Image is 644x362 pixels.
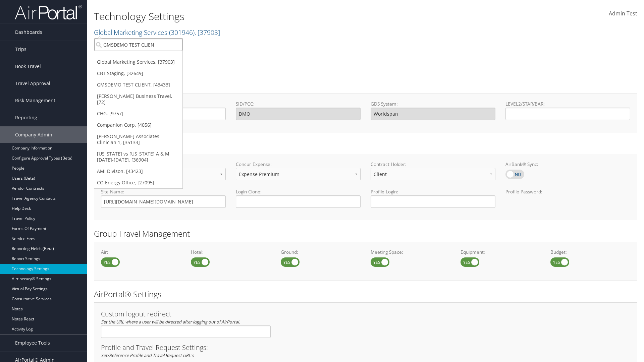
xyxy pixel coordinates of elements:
[15,41,26,58] span: Trips
[15,4,82,20] img: airportal-logo.png
[94,289,637,300] h2: AirPortal® Settings
[195,28,220,37] span: , [ 37903 ]
[15,58,41,75] span: Book Travel
[94,39,182,51] input: Search Accounts
[15,335,50,351] span: Employee Tools
[169,28,195,37] span: ( 301946 )
[609,3,637,24] a: Admin Test
[371,161,495,168] label: Contract Holder:
[15,24,42,41] span: Dashboards
[236,188,361,195] label: Login Clone:
[371,101,495,107] label: GDS System:
[609,10,637,17] span: Admin Test
[505,161,630,168] label: AirBank® Sync:
[15,126,52,143] span: Company Admin
[94,90,182,108] a: [PERSON_NAME] Business Travel, [72]
[94,140,637,152] h2: Online Booking Tool
[191,249,271,255] label: Hotel:
[101,344,630,351] h3: Profile and Travel Request Settings:
[236,161,361,168] label: Concur Expense:
[101,311,271,317] h3: Custom logout redirect
[101,319,240,325] em: Set the URL where a user will be directed after logging out of AirPortal.
[94,9,456,23] h1: Technology Settings
[94,166,182,177] a: AMI Divison, [43423]
[94,177,182,188] a: CO Energy Office, [27095]
[94,80,632,91] h2: GDS
[371,195,495,208] input: Profile Login:
[94,28,220,37] a: Global Marketing Services
[94,119,182,131] a: Companion Corp, [4056]
[371,188,495,207] label: Profile Login:
[94,131,182,148] a: [PERSON_NAME] Associates - Clinician 1, [35133]
[15,109,37,126] span: Reporting
[101,249,181,255] label: Air:
[94,68,182,79] a: CBT Staging, [32649]
[15,75,50,92] span: Travel Approval
[461,249,540,255] label: Equipment:
[94,79,182,90] a: GMSDEMO TEST CLIENT, [43433]
[15,92,55,109] span: Risk Management
[101,352,194,358] em: Set/Reference Profile and Travel Request URL's
[505,101,630,107] label: LEVEL2/STAR/BAR:
[371,249,450,255] label: Meeting Space:
[101,188,226,195] label: Site Name:
[94,108,182,119] a: CHG, [9757]
[505,188,630,207] label: Profile Password:
[236,101,361,107] label: SID/PCC:
[94,148,182,166] a: [US_STATE] vs [US_STATE] A & M [DATE]-[DATE], [36904]
[94,228,637,239] h2: Group Travel Management
[505,170,524,179] label: AirBank® Sync
[281,249,361,255] label: Ground:
[550,249,630,255] label: Budget:
[94,56,182,68] a: Global Marketing Services, [37903]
